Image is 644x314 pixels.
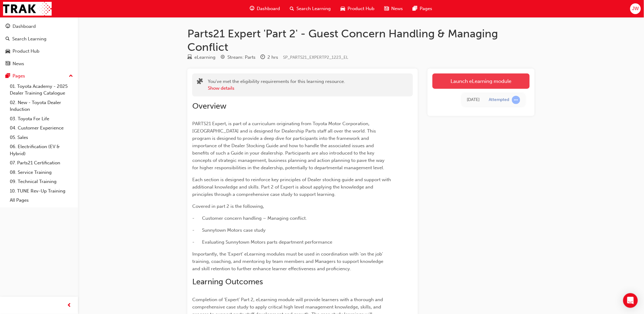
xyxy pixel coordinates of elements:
a: 03. Toyota For Life [7,114,75,124]
div: Open Intercom Messenger [623,293,638,308]
span: pages-icon [6,73,10,79]
span: Product Hub [348,5,374,12]
span: car-icon [6,49,10,54]
span: guage-icon [250,5,254,13]
a: Launch eLearning module [432,73,530,89]
span: Overview [192,101,226,111]
span: learningRecordVerb_ATTEMPT-icon [512,96,520,104]
a: 06. Electrification (EV & Hybrid) [7,142,75,158]
a: 07. Parts21 Certification [7,158,75,168]
span: Each section is designed to reinforce key principles of Dealer stocking guide and support with ad... [192,177,392,197]
div: eLearning [194,54,215,61]
a: news-iconNews [379,2,408,15]
a: 01. Toyota Academy - 2025 Dealer Training Catalogue [7,82,75,98]
button: JW [630,3,641,14]
span: car-icon [340,5,345,13]
a: Product Hub [2,46,75,57]
span: news-icon [384,5,389,13]
div: You've met the eligibility requirements for this learning resource. [208,78,345,92]
span: PARTS21 Expert, is part of a curriculum originating from Toyota Motor Corporation, [GEOGRAPHIC_DA... [192,121,386,170]
span: - Evaluating Sunnytown Motors parts department performance [192,239,332,245]
div: Type [187,54,215,61]
span: learningResourceType_ELEARNING-icon [187,55,192,60]
span: pages-icon [413,5,417,13]
span: up-icon [69,72,73,80]
button: Show details [208,85,234,92]
span: target-icon [220,55,225,60]
div: Pages [13,73,25,80]
a: News [2,58,75,69]
span: news-icon [6,61,10,67]
a: 08. Service Training [7,168,75,177]
div: News [13,60,24,67]
a: 10. TUNE Rev-Up Training [7,186,75,196]
a: pages-iconPages [408,2,437,15]
button: Pages [2,70,75,82]
a: Search Learning [2,33,75,45]
div: Stream: Parts [227,54,256,61]
span: prev-icon [67,302,72,309]
span: search-icon [6,36,10,42]
span: clock-icon [260,55,265,60]
a: car-iconProduct Hub [336,2,379,15]
button: DashboardSearch LearningProduct HubNews [2,20,75,70]
div: Product Hub [13,48,39,55]
span: Pages [420,5,432,12]
span: search-icon [290,5,294,13]
span: Learning resource code [283,55,348,60]
span: Search Learning [296,5,331,12]
div: 2 hrs [267,54,278,61]
div: Dashboard [13,23,36,30]
a: 09. Technical Training [7,177,75,186]
span: - Customer concern handling – Managing conflict. [192,215,307,221]
a: 02. New - Toyota Dealer Induction [7,98,75,114]
a: search-iconSearch Learning [285,2,336,15]
div: Attempted [489,97,510,103]
span: News [391,5,403,12]
span: guage-icon [6,24,10,29]
h1: Parts21 Expert 'Part 2' - Guest Concern Handling & Managing Conflict [187,27,535,54]
a: All Pages [7,196,75,205]
span: Importantly, the ‘Expert’ eLearning modules must be used in coordination with 'on the job' traini... [192,251,385,271]
span: Learning Outcomes [192,277,263,286]
a: Dashboard [2,21,75,32]
div: Wed Aug 13 2025 15:18:45 GMT+1000 (Australian Eastern Standard Time) [467,96,480,103]
a: 04. Customer Experience [7,123,75,133]
img: Trak [3,2,52,16]
span: puzzle-icon [197,79,203,86]
span: - Sunnytown Motors case study [192,227,266,233]
div: Stream [220,54,256,61]
span: JW [632,5,639,12]
a: guage-iconDashboard [245,2,285,15]
span: Dashboard [257,5,280,12]
div: Duration [260,54,278,61]
div: Search Learning [12,36,46,43]
a: 05. Sales [7,133,75,142]
span: Covered in part 2 is the following, [192,204,264,209]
